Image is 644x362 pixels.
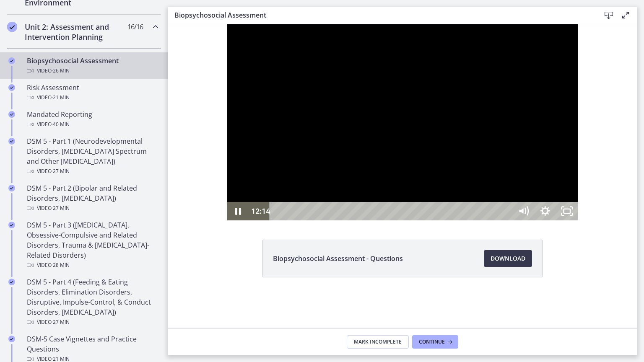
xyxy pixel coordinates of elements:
i: Completed [8,84,15,91]
div: DSM 5 - Part 4 (Feeding & Eating Disorders, Elimination Disorders, Disruptive, Impulse-Control, &... [27,277,158,327]
i: Completed [8,138,15,145]
i: Completed [7,22,17,32]
div: DSM 5 - Part 2 (Bipolar and Related Disorders, [MEDICAL_DATA]) [27,183,158,213]
span: Mark Incomplete [354,339,402,345]
div: Video [27,260,158,270]
span: · 28 min [52,260,70,270]
span: · 27 min [52,166,70,176]
div: Mandated Reporting [27,109,158,129]
div: Biopsychosocial Assessment [27,56,158,76]
button: Mark Incomplete [347,335,409,349]
i: Completed [8,185,15,191]
button: Continue [412,335,458,349]
span: 16 / 16 [127,22,143,32]
span: Download [491,253,525,264]
span: Biopsychosocial Assessment - Questions [273,253,403,264]
div: Video [27,317,158,327]
button: Unfullscreen [388,178,410,196]
a: Download [484,250,532,267]
div: DSM 5 - Part 1 (Neurodevelopmental Disorders, [MEDICAL_DATA] Spectrum and Other [MEDICAL_DATA]) [27,136,158,176]
button: Show settings menu [366,178,388,196]
span: · 27 min [52,203,70,213]
span: · 27 min [52,317,70,327]
i: Completed [8,222,15,228]
i: Completed [8,279,15,285]
iframe: Video Lesson [168,24,637,220]
span: · 21 min [52,93,70,103]
h3: Biopsychosocial Assessment [174,10,587,20]
div: Video [27,203,158,213]
h2: Unit 2: Assessment and Intervention Planning [25,22,127,42]
div: Video [27,166,158,176]
i: Completed [8,336,15,342]
i: Completed [8,111,15,118]
div: Risk Assessment [27,83,158,103]
div: DSM 5 - Part 3 ([MEDICAL_DATA], Obsessive-Compulsive and Related Disorders, Trauma & [MEDICAL_DAT... [27,220,158,270]
button: Mute [345,178,366,196]
div: Video [27,93,158,103]
span: · 40 min [52,119,70,129]
div: Video [27,119,158,129]
span: · 26 min [52,66,70,76]
span: Continue [419,339,445,345]
i: Completed [8,57,15,64]
div: Video [27,66,158,76]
